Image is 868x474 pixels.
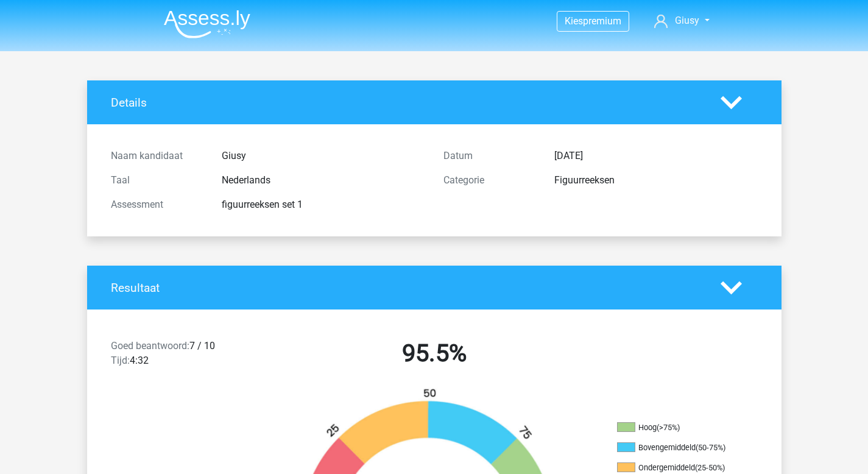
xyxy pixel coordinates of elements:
[102,339,268,373] div: 7 / 10 4:32
[102,197,213,212] div: Assessment
[695,463,725,472] div: (25-50%)
[545,173,767,188] div: Figuurreeksen
[565,15,583,27] span: Kies
[111,96,702,110] h4: Details
[434,173,545,188] div: Categorie
[111,355,130,366] span: Tijd:
[213,149,434,163] div: Giusy
[164,10,250,38] img: Assessly
[434,149,545,163] div: Datum
[675,15,699,26] span: Giusy
[102,149,213,163] div: Naam kandidaat
[657,423,680,432] div: (>75%)
[696,443,725,452] div: (50-75%)
[557,13,629,29] a: Kiespremium
[111,340,189,352] span: Goed beantwoord:
[213,173,434,188] div: Nederlands
[617,462,739,473] li: Ondergemiddeld
[545,149,767,163] div: [DATE]
[213,197,434,212] div: figuurreeksen set 1
[583,15,621,27] span: premium
[617,422,739,433] li: Hoog
[111,281,702,295] h4: Resultaat
[102,173,213,188] div: Taal
[617,442,739,453] li: Bovengemiddeld
[649,13,714,28] a: Giusy
[277,339,591,368] h2: 95.5%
